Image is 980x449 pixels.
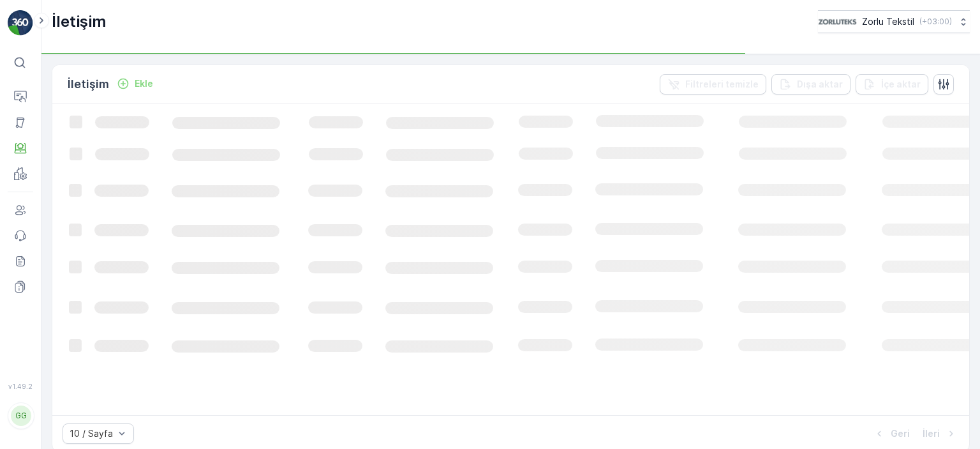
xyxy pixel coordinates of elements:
[685,78,759,91] p: Filtreleri temizle
[921,426,959,441] button: İleri
[52,11,106,32] p: İletişim
[919,17,952,27] p: ( +03:00 )
[872,426,911,441] button: Geri
[891,427,910,440] p: Geri
[856,74,928,95] button: İçe aktar
[881,78,921,91] p: İçe aktar
[68,75,109,93] p: İletişim
[660,74,766,95] button: Filtreleri temizle
[8,393,33,439] button: GG
[8,10,33,36] img: logo
[112,76,158,91] button: Ekle
[11,406,31,426] div: GG
[862,15,914,28] p: Zorlu Tekstil
[818,15,857,29] img: 6-1-9-3_wQBzyll.png
[797,78,843,91] p: Dışa aktar
[923,427,940,440] p: İleri
[771,74,850,95] button: Dışa aktar
[135,77,153,90] p: Ekle
[8,383,33,390] span: v 1.49.2
[818,10,970,33] button: Zorlu Tekstil(+03:00)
